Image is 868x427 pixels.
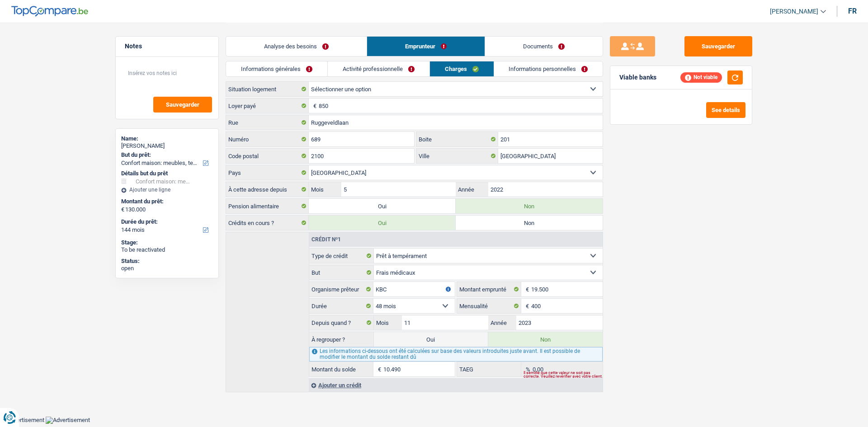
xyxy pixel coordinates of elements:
[226,37,367,56] a: Analyse des besoins
[341,182,456,197] input: MM
[367,37,485,56] a: Emprunteur
[121,198,211,205] label: Montant du prêt:
[121,218,211,225] label: Durée du prêt:
[226,165,309,180] label: Pays
[309,347,603,361] div: Les informations ci-dessous ont été calculées sur base des valeurs introduites juste avant. Il es...
[166,102,199,108] span: Sauvegarder
[309,315,374,330] label: Depuis quand ?
[121,246,213,253] div: To be reactivated
[770,8,818,15] span: [PERSON_NAME]
[457,362,521,376] label: TAEG
[456,216,603,230] label: Non
[121,142,213,150] div: [PERSON_NAME]
[488,315,516,330] label: Année
[374,315,402,330] label: Mois
[848,7,857,15] div: fr
[494,61,603,76] a: Informations personnelles
[680,72,722,82] div: Not viable
[328,61,429,76] a: Activité professionnelle
[706,102,745,118] button: See details
[309,282,373,296] label: Organisme prêteur
[456,182,488,197] label: Année
[226,99,309,113] label: Loyer payé
[456,199,603,213] label: Non
[125,42,209,50] h5: Notes
[457,282,521,296] label: Montant emprunté
[521,282,531,296] span: €
[121,135,213,142] div: Name:
[309,199,456,213] label: Oui
[121,239,213,246] div: Stage:
[46,417,90,424] img: Advertisement
[309,299,373,313] label: Durée
[226,182,309,197] label: À cette adresse depuis
[121,187,213,193] div: Ajouter une ligne
[374,332,488,347] label: Oui
[121,151,211,159] label: But du prêt:
[309,99,319,113] span: €
[226,216,309,230] label: Crédits en cours ?
[416,132,499,146] label: Boite
[488,182,603,197] input: AAAA
[619,74,656,81] div: Viable banks
[11,6,88,17] img: TopCompare Logo
[416,149,499,163] label: Ville
[402,315,488,330] input: MM
[524,373,603,376] div: Il semble que cette valeur ne soit pas correcte. Veuillez revérifier avec votre client.
[309,332,374,347] label: À regrouper ?
[153,97,212,113] button: Sauvegarder
[309,182,341,197] label: Mois
[488,332,603,347] label: Non
[521,362,533,376] span: %
[121,206,124,213] span: €
[309,216,456,230] label: Oui
[309,362,373,376] label: Montant du solde
[521,299,531,313] span: €
[226,132,309,146] label: Numéro
[516,315,603,330] input: AAAA
[309,378,603,392] div: Ajouter un crédit
[373,362,383,376] span: €
[226,199,309,213] label: Pension alimentaire
[226,149,309,163] label: Code postal
[121,170,213,177] div: Détails but du prêt
[121,258,213,265] div: Status:
[226,115,309,130] label: Rue
[226,82,309,96] label: Situation logement
[485,37,603,56] a: Documents
[763,4,826,19] a: [PERSON_NAME]
[309,237,343,242] div: Crédit nº1
[226,61,327,76] a: Informations générales
[309,265,374,280] label: But
[684,36,752,56] button: Sauvegarder
[457,299,521,313] label: Mensualité
[121,265,213,272] div: open
[309,249,374,263] label: Type de crédit
[430,61,494,76] a: Charges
